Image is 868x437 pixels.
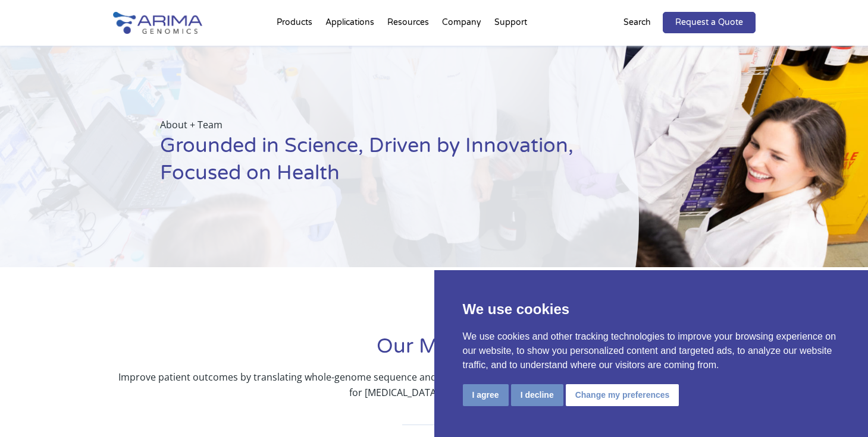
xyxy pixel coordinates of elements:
h1: Our Mission [113,333,756,369]
img: Arima-Genomics-logo [113,12,202,34]
p: Improve patient outcomes by translating whole-genome sequence and structure information into the ... [113,369,756,400]
p: We use cookies [463,299,840,320]
a: Request a Quote [663,12,756,33]
button: I agree [463,384,509,406]
h1: Grounded in Science, Driven by Innovation, Focused on Health [160,132,580,196]
button: I decline [511,384,563,406]
button: Change my preferences [566,384,679,406]
p: Search [623,15,651,30]
p: We use cookies and other tracking technologies to improve your browsing experience on our website... [463,330,840,372]
p: About + Team [160,117,580,132]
